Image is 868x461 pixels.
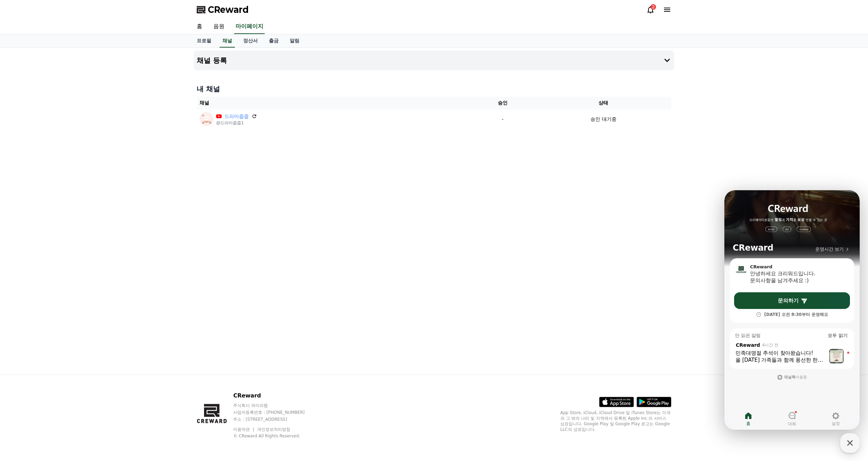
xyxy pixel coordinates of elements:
[233,433,318,439] p: © CReward All Rights Reserved.
[263,34,284,48] a: 출금
[233,417,318,422] p: 주소 : [STREET_ADDRESS]
[199,112,213,126] img: 드라마줍줍
[233,427,255,432] a: 이용약관
[197,4,249,15] a: CReward
[194,51,674,70] button: 채널 등록
[238,34,263,48] a: 정산서
[220,34,235,48] a: 채널
[233,392,318,400] p: CReward
[197,57,227,64] h4: 채널 등록
[191,34,217,48] a: 프로필
[197,84,671,94] h4: 내 채널
[650,4,656,10] div: 2
[233,410,318,415] p: 사업자등록번호 : [PHONE_NUMBER]
[234,19,265,34] a: 마이페이지
[233,403,318,408] p: 주식회사 와이피랩
[257,427,290,432] a: 개인정보처리방침
[473,116,533,123] p: -
[560,410,671,432] p: App Store, iCloud, iCloud Drive 및 iTunes Store는 미국과 그 밖의 나라 및 지역에서 등록된 Apple Inc.의 서비스 상표입니다. Goo...
[216,120,257,126] p: @드라마줍줍1
[646,6,655,14] a: 2
[724,190,860,430] iframe: Channel chat
[284,34,305,48] a: 알림
[470,97,536,109] th: 승인
[197,97,470,109] th: 채널
[590,116,616,123] p: 승인 대기중
[208,4,249,15] span: CReward
[208,19,230,34] a: 음원
[536,97,671,109] th: 상태
[191,19,208,34] a: 홈
[224,113,249,120] a: 드라마줍줍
